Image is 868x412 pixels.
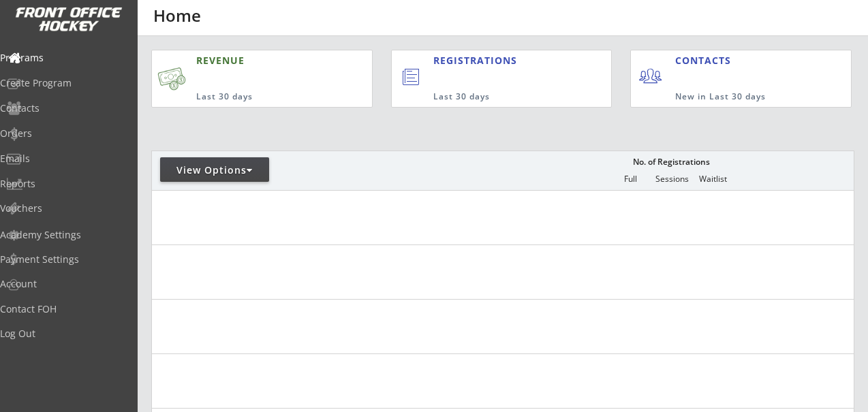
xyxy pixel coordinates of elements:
[196,54,313,67] div: REVENUE
[610,174,651,184] div: Full
[675,54,737,67] div: CONTACTS
[629,157,713,167] div: No. of Registrations
[675,91,788,103] div: New in Last 30 days
[196,91,313,103] div: Last 30 days
[692,174,733,184] div: Waitlist
[651,174,692,184] div: Sessions
[160,163,269,177] div: View Options
[433,54,554,67] div: REGISTRATIONS
[433,91,556,103] div: Last 30 days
